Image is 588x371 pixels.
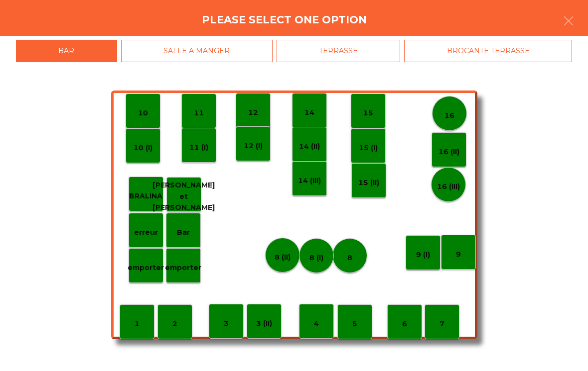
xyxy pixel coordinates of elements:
[224,318,229,329] p: 3
[440,318,444,330] p: 7
[121,40,273,62] div: SALLE A MANGER
[309,252,323,264] p: 8 (I)
[129,190,162,202] p: BRALINA
[194,107,204,119] p: 11
[202,12,367,27] h4: Please select one option
[402,318,407,330] p: 6
[256,318,272,329] p: 3 (II)
[165,262,201,274] p: emporter
[189,142,208,153] p: 11 (I)
[416,249,430,261] p: 9 (I)
[404,40,572,62] div: BROCANTE TERRASSE
[248,107,258,118] p: 12
[437,181,460,192] p: 16 (III)
[152,180,215,213] p: [PERSON_NAME] et [PERSON_NAME]
[439,146,459,158] p: 16 (II)
[363,107,373,119] p: 15
[298,175,321,186] p: 14 (III)
[177,227,190,238] p: Bar
[359,142,378,154] p: 15 (I)
[16,40,117,62] div: BAR
[299,141,320,152] p: 14 (II)
[134,227,158,238] p: erreur
[314,318,319,329] p: 4
[444,110,454,121] p: 16
[134,142,152,154] p: 10 (I)
[138,107,148,119] p: 10
[128,262,164,274] p: emporter
[456,249,461,260] p: 9
[358,177,379,188] p: 15 (II)
[275,252,291,263] p: 8 (II)
[172,318,177,330] p: 2
[135,318,140,330] p: 1
[352,318,357,330] p: 5
[304,107,314,118] p: 14
[277,40,401,62] div: TERRASSE
[244,140,263,152] p: 12 (I)
[347,252,352,264] p: 8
